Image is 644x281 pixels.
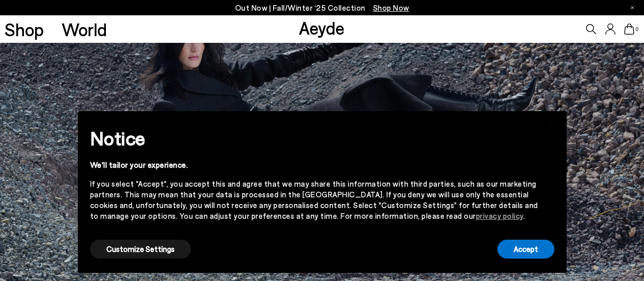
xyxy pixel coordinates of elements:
a: 0 [624,23,634,35]
a: privacy policy [476,211,523,220]
a: Aeyde [299,17,345,38]
div: If you select "Accept", you accept this and agree that we may share this information with third p... [90,178,538,221]
a: World [62,20,107,38]
span: 0 [634,27,639,32]
span: Navigate to /collections/new-in [373,3,409,12]
div: We'll tailor your experience. [90,160,538,170]
button: Accept [497,240,554,259]
p: Out Now | Fall/Winter ‘25 Collection [235,2,409,14]
h2: Notice [90,125,538,151]
button: Close this notice [538,114,563,139]
a: Shop [5,20,44,38]
span: × [547,119,554,134]
button: Customize Settings [90,240,191,259]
